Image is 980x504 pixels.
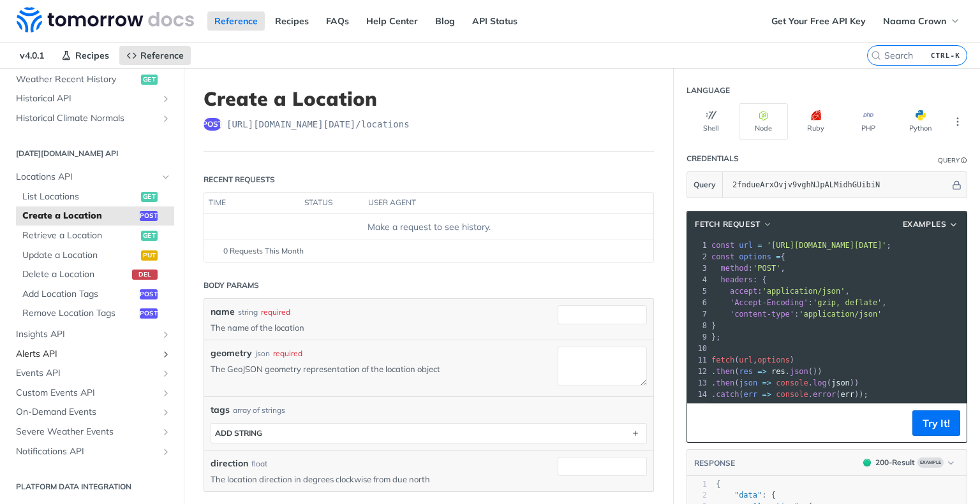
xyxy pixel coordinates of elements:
div: 1 [687,240,709,251]
p: The GeoJSON geometry representation of the location object [211,363,538,375]
button: Python [896,103,945,140]
span: log [813,378,827,387]
span: } [711,321,716,330]
button: Show subpages for On-Demand Events [161,407,171,417]
div: QueryInformation [938,155,967,165]
h2: Platform DATA integration [10,481,174,493]
button: Node [739,103,788,140]
button: Copy to clipboard [694,414,711,433]
span: then [716,378,734,387]
button: Show subpages for Historical API [161,94,171,104]
span: fetch [711,356,734,364]
a: Historical APIShow subpages for Historical API [10,89,174,108]
div: Query [938,155,960,165]
span: : , [711,264,785,273]
div: 6 [687,297,709,308]
a: API Status [465,11,524,31]
span: Reference [140,50,184,61]
div: 1 [687,479,707,490]
label: geometry [211,347,252,360]
span: err [744,390,758,399]
input: apikey [726,172,950,198]
span: fetch Request [695,219,761,230]
a: Weather Recent Historyget [10,70,174,89]
span: => [762,378,771,387]
span: catch [716,390,739,399]
button: Hide subpages for Locations API [161,172,171,182]
a: On-Demand EventsShow subpages for On-Demand Events [10,403,174,422]
span: Weather Recent History [16,73,138,86]
div: Recent Requests [204,174,275,185]
a: Reference [207,11,265,31]
a: Insights APIShow subpages for Insights API [10,325,174,344]
span: Events API [16,367,158,380]
button: Show subpages for Alerts API [161,349,171,359]
h1: Create a Location [204,87,654,110]
span: const [711,252,734,261]
a: Update a Locationput [16,246,174,265]
div: 11 [687,354,709,366]
div: required [261,306,290,318]
a: Alerts APIShow subpages for Alerts API [10,345,174,364]
a: Reference [119,46,191,65]
a: Delete a Locationdel [16,265,174,284]
span: get [141,192,158,202]
a: List Locationsget [16,187,174,206]
span: Add Location Tags [22,288,137,301]
i: Information [961,157,967,164]
span: Severe Weather Events [16,426,158,438]
span: del [132,270,158,280]
span: Examples [903,219,947,230]
span: }; [711,333,721,342]
span: Delete a Location [22,268,129,281]
kbd: CTRL-K [928,49,963,62]
span: : [711,310,882,319]
button: Show subpages for Events API [161,368,171,378]
span: res [771,367,785,376]
a: Help Center [359,11,425,31]
span: options [757,356,790,364]
button: Naama Crown [876,11,967,31]
div: json [255,348,270,359]
button: Show subpages for Custom Events API [161,388,171,398]
span: List Locations [22,191,138,203]
span: err [840,390,854,399]
button: Show subpages for Historical Climate Normals [161,113,171,124]
span: Notifications API [16,445,158,458]
a: Custom Events APIShow subpages for Custom Events API [10,384,174,403]
div: ADD string [215,428,262,438]
button: Shell [687,103,736,140]
div: Credentials [687,153,739,164]
th: status [300,193,364,213]
span: options [739,252,771,261]
span: get [141,231,158,241]
span: const [711,241,734,250]
span: Naama Crown [883,15,946,27]
h2: [DATE][DOMAIN_NAME] API [10,148,174,159]
div: 7 [687,308,709,320]
th: user agent [364,193,628,213]
span: : , [711,298,887,307]
span: 200 [863,459,871,466]
div: 3 [687,263,709,274]
span: Alerts API [16,348,158,361]
span: post [204,118,221,131]
span: Locations API [16,171,158,184]
a: Notifications APIShow subpages for Notifications API [10,442,174,461]
span: ; [711,241,891,250]
span: { [716,480,720,489]
a: Blog [428,11,462,31]
a: Recipes [268,11,316,31]
a: Events APIShow subpages for Events API [10,364,174,383]
span: Example [917,457,944,468]
span: url [739,241,753,250]
svg: More ellipsis [952,116,963,127]
button: Hide [950,178,963,191]
div: 4 [687,274,709,285]
span: method [720,264,748,273]
a: Retrieve a Locationget [16,226,174,245]
p: The name of the location [211,322,538,333]
a: Recipes [54,46,116,65]
span: => [757,367,766,376]
span: { [711,252,785,261]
